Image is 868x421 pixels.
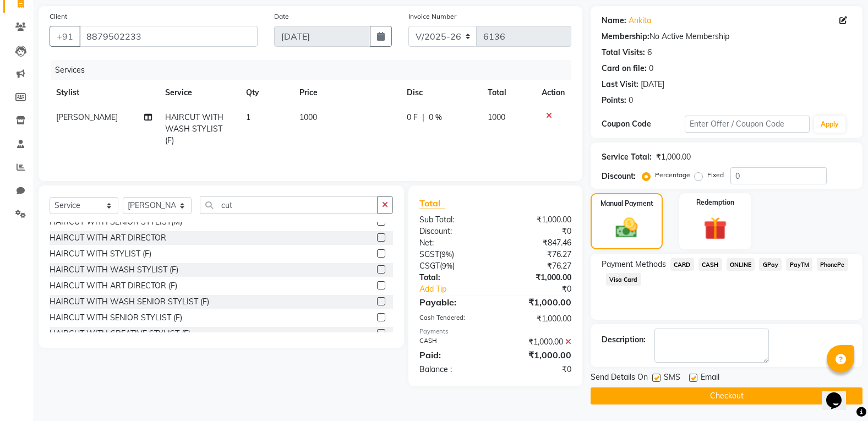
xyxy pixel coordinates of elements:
[419,327,571,336] div: Payments
[411,214,495,226] div: Sub Total:
[602,79,638,90] div: Last Visit:
[159,80,239,105] th: Service
[602,47,645,58] div: Total Visits:
[495,296,580,309] div: ₹1,000.00
[411,283,510,295] a: Add Tip
[495,226,580,237] div: ₹0
[442,261,452,270] span: 9%
[411,249,495,260] div: ( )
[407,112,418,123] span: 0 F
[670,258,694,271] span: CARD
[664,371,680,385] span: SMS
[495,364,580,375] div: ₹0
[495,214,580,226] div: ₹1,000.00
[656,151,691,163] div: ₹1,000.00
[698,258,722,271] span: CASH
[641,79,664,90] div: [DATE]
[79,26,258,47] input: Search by Name/Mobile/Email/Code
[481,80,535,105] th: Total
[602,118,685,130] div: Coupon Code
[649,63,653,74] div: 0
[629,95,633,106] div: 0
[165,112,223,145] span: HAIRCUT WITH WASH STYLIST (F)
[602,31,649,42] div: Membership:
[239,80,293,105] th: Qty
[495,348,580,362] div: ₹1,000.00
[609,215,645,240] img: _cash.svg
[488,112,505,122] span: 1000
[602,151,652,163] div: Service Total:
[50,216,182,228] div: HAIRCUT WITH SENIOR STYLIST(M)
[602,15,626,26] div: Name:
[495,237,580,249] div: ₹847.46
[495,313,580,325] div: ₹1,000.00
[441,250,452,259] span: 9%
[629,15,651,26] a: Ankita
[602,334,646,346] div: Description:
[495,260,580,272] div: ₹76.27
[591,371,648,385] span: Send Details On
[299,112,317,122] span: 1000
[274,12,289,21] label: Date
[419,249,439,259] span: SGST
[495,272,580,283] div: ₹1,000.00
[495,336,580,348] div: ₹1,000.00
[602,63,647,74] div: Card on file:
[429,112,442,123] span: 0 %
[50,296,209,308] div: HAIRCUT WITH WASH SENIOR STYLIST (F)
[509,283,580,295] div: ₹0
[814,116,845,133] button: Apply
[50,280,177,292] div: HAIRCUT WITH ART DIRECTOR (F)
[591,387,862,404] button: Checkout
[602,95,626,106] div: Points:
[606,273,641,286] span: Visa Card
[419,198,445,209] span: Total
[600,199,653,209] label: Manual Payment
[293,80,400,105] th: Price
[422,112,424,123] span: |
[400,80,481,105] th: Disc
[655,170,690,180] label: Percentage
[535,80,571,105] th: Action
[411,237,495,249] div: Net:
[602,31,851,42] div: No Active Membership
[50,328,190,340] div: HAIRCUT WITH CREATIVE STYLIST (F)
[246,112,250,122] span: 1
[822,377,857,410] iframe: chat widget
[411,364,495,375] div: Balance :
[411,226,495,237] div: Discount:
[727,258,755,271] span: ONLINE
[50,12,67,21] label: Client
[495,249,580,260] div: ₹76.27
[647,47,652,58] div: 6
[701,371,719,385] span: Email
[411,260,495,272] div: ( )
[50,80,159,105] th: Stylist
[50,26,80,47] button: +91
[51,60,580,80] div: Services
[602,259,666,270] span: Payment Methods
[408,12,456,21] label: Invoice Number
[411,313,495,325] div: Cash Tendered:
[50,248,151,260] div: HAIRCUT WITH STYLIST (F)
[707,170,724,180] label: Fixed
[759,258,782,271] span: GPay
[411,296,495,309] div: Payable:
[817,258,848,271] span: PhonePe
[786,258,812,271] span: PayTM
[696,198,734,207] label: Redemption
[602,171,636,182] div: Discount:
[50,264,178,276] div: HAIRCUT WITH WASH STYLIST (F)
[56,112,118,122] span: [PERSON_NAME]
[419,261,440,271] span: CSGT
[50,312,182,324] div: HAIRCUT WITH SENIOR STYLIST (F)
[685,116,810,133] input: Enter Offer / Coupon Code
[411,272,495,283] div: Total:
[411,336,495,348] div: CASH
[200,196,378,214] input: Search or Scan
[411,348,495,362] div: Paid:
[50,232,166,244] div: HAIRCUT WITH ART DIRECTOR
[696,214,734,243] img: _gift.svg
